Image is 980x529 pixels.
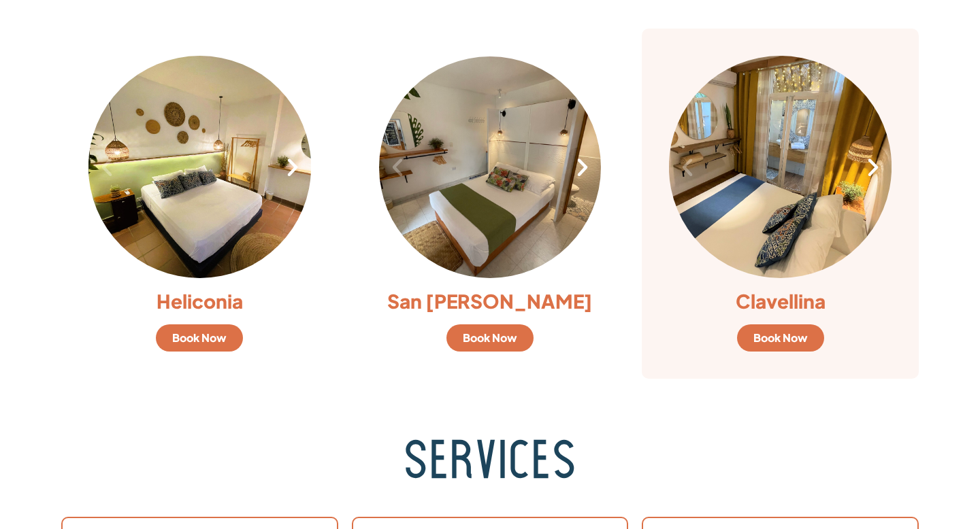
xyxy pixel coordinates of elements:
[737,324,824,352] a: Book Now
[379,56,602,278] div: 1 / 7
[669,292,892,311] h3: Clavellina
[156,324,243,352] a: Book Now
[862,156,885,179] div: Next slide
[753,332,808,343] span: Book Now
[172,332,227,343] span: Book Now
[379,292,602,311] h3: San [PERSON_NAME]
[88,292,311,311] h3: Heliconia
[281,156,304,179] div: Next slide
[95,156,118,179] div: Previous slide
[88,56,311,278] div: 1 / 6
[386,156,409,179] div: Previous slide
[669,56,892,278] div: 1 / 4
[75,440,905,490] h3: Services
[676,156,699,179] div: Previous slide
[571,156,594,179] div: Next slide
[446,324,534,352] a: Book Now
[463,332,517,343] span: Book Now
